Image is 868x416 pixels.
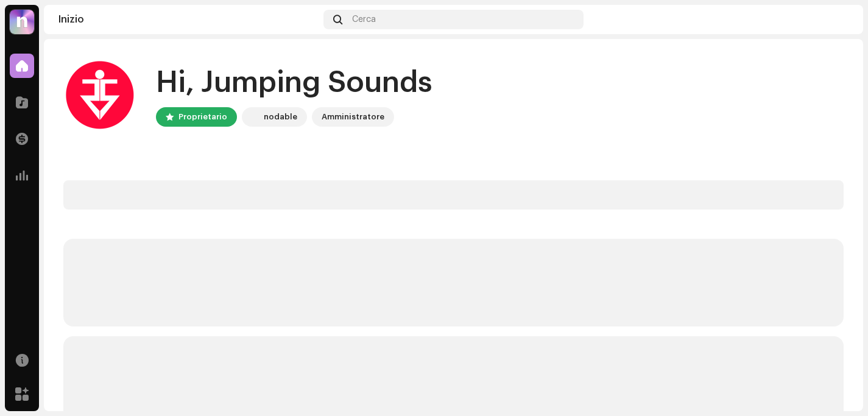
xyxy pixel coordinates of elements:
[10,10,34,34] img: 39a81664-4ced-4598-a294-0293f18f6a76
[352,15,376,24] span: Cerca
[264,110,297,124] div: nodable
[58,15,319,24] div: Inizio
[156,63,432,102] div: Hi, Jumping Sounds
[829,10,849,29] img: e5206662-e8fc-4bed-83ae-b84e1b14c6d4
[244,110,259,124] img: 39a81664-4ced-4598-a294-0293f18f6a76
[322,110,384,124] div: Amministratore
[63,58,136,132] img: e5206662-e8fc-4bed-83ae-b84e1b14c6d4
[178,110,227,124] div: Proprietario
